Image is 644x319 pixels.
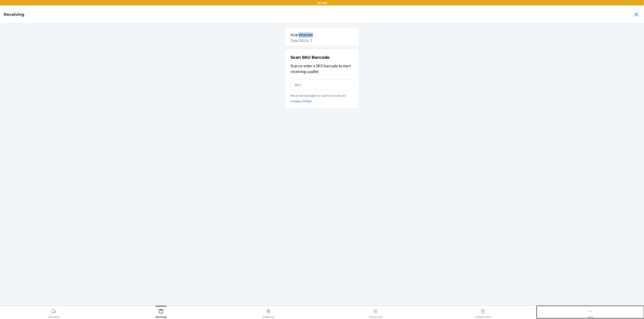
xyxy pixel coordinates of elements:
button: Outbounds [215,306,322,318]
div: Outbounds [262,307,274,318]
a: Create a Ticket [291,99,353,103]
div: Receiving [156,307,166,318]
button: More [537,306,644,318]
button: Create Issue [322,306,429,318]
p: Received damaged or expired products? [291,93,353,98]
div: Unloading [48,307,59,318]
p: Scan or enter a SKU barcode to start receiving a pallet [291,63,353,75]
div: Problem Solver [475,307,491,318]
p: PO# 9930394 [291,32,353,38]
div: More [587,307,593,318]
input: SKU [291,80,353,90]
p: LAX1RS [317,1,327,5]
h2: Scan SKU Barcode [291,54,329,60]
h4: Receiving [4,12,24,17]
p: Total SKUs: 3 [291,38,353,44]
button: Problem Solver [429,306,537,318]
div: Create Issue [369,307,382,318]
button: Receiving [107,306,215,318]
